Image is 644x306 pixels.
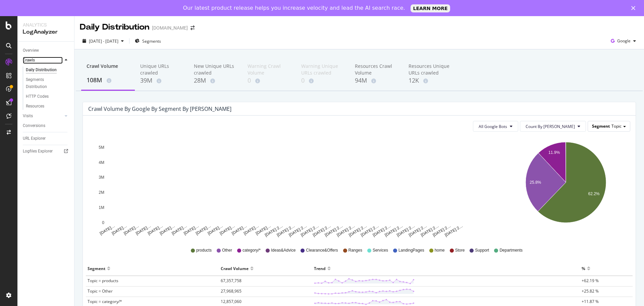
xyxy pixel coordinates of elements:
[617,38,631,44] span: Google
[221,299,241,304] span: 12,857,060
[301,63,344,76] div: Warning Unique URLs crawled
[301,76,344,85] div: 0
[23,113,33,120] div: Visits
[23,57,63,64] a: Crawls
[314,263,326,274] div: Trend
[23,135,69,142] a: URL Explorer
[88,263,105,274] div: Segment
[88,299,122,304] span: Topic = category/*
[26,103,69,110] a: Resources
[23,28,69,36] div: LogAnalyzer
[631,6,638,10] div: Close
[23,21,69,28] div: Analytics
[611,123,622,129] span: Topic
[26,76,69,90] a: Segments Distribution
[608,36,639,46] button: Google
[221,263,249,274] div: Crawl Volume
[99,190,104,195] text: 2M
[23,148,69,155] a: Logfiles Explorer
[373,248,388,253] span: Services
[499,248,523,253] span: Departments
[26,93,69,100] a: HTTP Codes
[355,76,398,85] div: 94M
[132,36,164,46] button: Segments
[23,113,63,120] a: Visits
[23,57,35,64] div: Crawls
[411,4,450,12] a: LEARN MORE
[502,137,629,238] svg: A chart.
[88,137,488,238] svg: A chart.
[183,5,405,11] div: Our latest product release helps you increase velocity and lead the AI search race.
[222,248,232,253] span: Other
[88,105,231,112] div: Crawl Volume by google by Segment by [PERSON_NAME]
[23,47,39,54] div: Overview
[435,248,445,253] span: home
[409,63,451,76] div: Resources Unique URLs crawled
[243,248,261,253] span: category/*
[409,76,451,85] div: 12K
[99,205,104,210] text: 1M
[89,38,118,44] span: [DATE] - [DATE]
[140,76,183,85] div: 39M
[473,121,518,132] button: All Google Bots
[196,248,212,253] span: products
[248,76,290,85] div: 0
[221,278,241,283] span: 67,357,758
[152,25,188,31] div: [DOMAIN_NAME]
[530,180,541,185] text: 25.8%
[23,148,53,155] div: Logfiles Explorer
[88,278,118,283] span: Topic = products
[475,248,489,253] span: Support
[88,288,113,294] span: Topic = Other
[23,47,69,54] a: Overview
[592,123,610,129] span: Segment
[26,93,49,100] div: HTTP Codes
[455,248,465,253] span: Store
[87,76,129,85] div: 108M
[194,76,237,85] div: 28M
[548,150,560,155] text: 11.9%
[142,38,161,44] span: Segments
[582,263,585,274] div: %
[87,63,129,76] div: Crawl Volume
[526,124,575,129] span: Count By Day
[26,103,44,110] div: Resources
[582,278,599,283] span: +62.19 %
[26,67,57,74] div: Daily Distribution
[80,21,149,33] div: Daily Distribution
[26,76,63,90] div: Segments Distribution
[520,121,586,132] button: Count By [PERSON_NAME]
[99,160,104,165] text: 4M
[99,145,104,150] text: 5M
[194,63,237,76] div: New Unique URLs crawled
[271,248,296,253] span: Ideas&Advice
[102,220,104,225] text: 0
[479,124,507,129] span: All Google Bots
[355,63,398,76] div: Resources Crawl Volume
[191,26,195,30] div: arrow-right-arrow-left
[99,175,104,180] text: 3M
[23,135,46,142] div: URL Explorer
[582,288,599,294] span: +25.82 %
[221,288,241,294] span: 27,968,965
[348,248,362,253] span: Ranges
[23,122,45,129] div: Conversions
[23,122,69,129] a: Conversions
[26,67,69,74] a: Daily Distribution
[80,36,126,46] button: [DATE] - [DATE]
[582,299,599,304] span: +11.87 %
[398,248,424,253] span: LandingPages
[140,63,183,76] div: Unique URLs crawled
[588,191,599,196] text: 62.2%
[306,248,338,253] span: Clearance&Offers
[248,63,290,76] div: Warning Crawl Volume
